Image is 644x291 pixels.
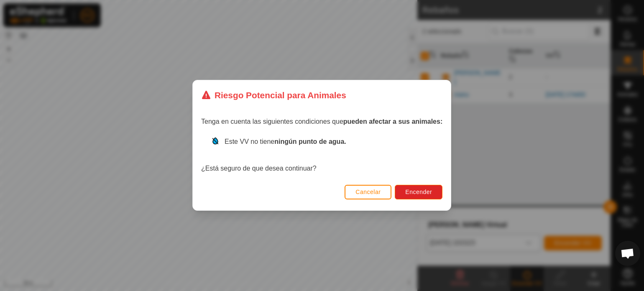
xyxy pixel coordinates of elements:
div: Riesgo Potencial para Animales [201,89,346,102]
div: ¿Está seguro de que desea continuar? [201,137,442,174]
strong: pueden afectar a sus animales: [343,118,442,125]
span: Encender [406,189,432,196]
a: Chat abierto [615,241,640,266]
span: Tenga en cuenta las siguientes condiciones que [201,118,442,125]
button: Encender [395,185,443,199]
span: Este VV no tiene [225,138,346,145]
strong: ningún punto de agua. [275,138,347,145]
button: Cancelar [345,185,392,199]
span: Cancelar [356,189,381,196]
